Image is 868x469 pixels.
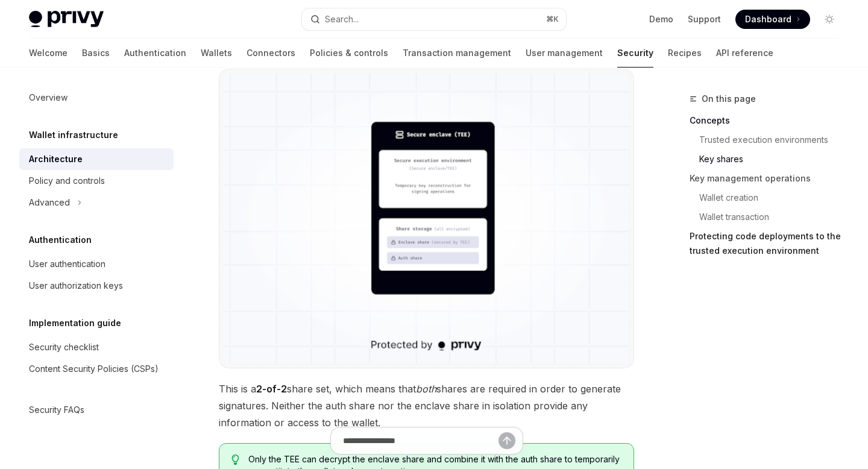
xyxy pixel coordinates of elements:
h5: Authentication [29,233,92,247]
div: Security checklist [29,340,99,354]
div: Policy and controls [29,174,105,188]
button: Send message [498,432,515,449]
button: Toggle dark mode [820,10,839,29]
a: User authentication [19,253,174,275]
a: Overview [19,87,174,109]
h5: Wallet infrastructure [29,128,118,142]
a: Concepts [690,111,849,130]
a: Security [617,39,653,68]
a: Trusted execution environments [699,130,849,150]
div: User authorization keys [29,279,123,293]
strong: 2-of-2 [256,383,287,395]
a: Wallet transaction [699,207,849,227]
a: Policy and controls [19,170,174,192]
img: light logo [29,11,104,28]
span: This is a share set, which means that shares are required in order to generate signatures. Neithe... [219,380,634,431]
a: Policies & controls [310,39,388,68]
span: On this page [702,92,756,106]
div: Content Security Policies (CSPs) [29,362,159,376]
div: Search... [325,12,359,27]
a: Key shares [699,150,849,169]
div: User authentication [29,257,105,271]
a: Protecting code deployments to the trusted execution environment [690,227,849,260]
a: Dashboard [735,10,810,29]
a: Wallet creation [699,188,849,207]
a: User management [526,39,603,68]
span: ⌘ K [546,14,559,24]
img: Trusted execution environment key shares [224,74,629,364]
a: Content Security Policies (CSPs) [19,358,174,380]
a: Authentication [124,39,186,68]
a: User authorization keys [19,275,174,297]
em: both [416,383,436,395]
a: Support [688,13,721,25]
a: Wallets [201,39,232,68]
a: Key management operations [690,169,849,188]
a: Welcome [29,39,68,68]
div: Advanced [29,195,70,210]
a: API reference [716,39,773,68]
h5: Implementation guide [29,316,121,330]
a: Recipes [668,39,702,68]
span: Dashboard [745,13,791,25]
button: Search...⌘K [302,8,565,30]
a: Architecture [19,148,174,170]
div: Overview [29,90,68,105]
a: Security FAQs [19,399,174,421]
a: Basics [82,39,110,68]
a: Transaction management [403,39,511,68]
a: Connectors [247,39,295,68]
a: Security checklist [19,336,174,358]
div: Architecture [29,152,83,166]
div: Security FAQs [29,403,84,417]
a: Demo [649,13,673,25]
